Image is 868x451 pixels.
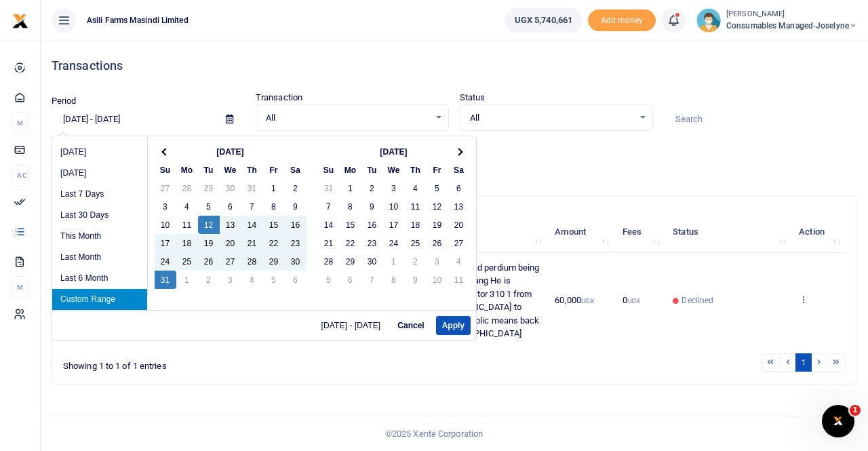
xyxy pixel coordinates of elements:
[448,234,470,252] td: 27
[11,112,29,134] li: M
[318,179,340,197] td: 31
[318,216,340,234] td: 14
[682,294,713,307] span: Declined
[696,8,721,33] img: profile-user
[198,197,220,216] td: 5
[361,216,383,234] td: 16
[11,164,29,187] li: Ac
[155,252,176,271] td: 24
[241,271,263,289] td: 4
[795,353,812,372] a: 1
[241,179,263,197] td: 31
[427,197,448,216] td: 12
[220,234,241,252] td: 20
[665,211,791,253] th: Status: activate to sort column ascending
[448,179,470,197] td: 6
[428,262,540,339] span: Transport and perdium being paid to Ogwang He is moving ytractor 310 1 from [GEOGRAPHIC_DATA] to ...
[220,252,241,271] td: 27
[52,205,147,226] li: Last 30 Days
[52,289,147,310] li: Custom Range
[241,216,263,234] td: 14
[285,179,307,197] td: 2
[266,111,429,125] span: All
[52,94,77,108] label: Period
[340,197,361,216] td: 8
[241,234,263,252] td: 21
[52,247,147,268] li: Last Month
[155,234,176,252] td: 17
[340,252,361,271] td: 29
[198,179,220,197] td: 29
[321,321,387,330] span: [DATE] - [DATE]
[391,316,430,335] button: Cancel
[52,58,857,73] h4: Transactions
[460,91,486,104] label: Status
[11,276,29,298] li: M
[52,163,147,184] li: [DATE]
[340,142,448,161] th: [DATE]
[448,252,470,271] td: 4
[318,271,340,289] td: 5
[726,20,857,32] span: Consumables managed-Joselyne
[285,234,307,252] td: 23
[63,352,384,373] div: Showing 1 to 1 of 1 entries
[263,197,285,216] td: 8
[52,268,147,289] li: Last 6 Month
[263,161,285,179] th: Fr
[427,216,448,234] td: 19
[318,234,340,252] td: 21
[436,316,471,335] button: Apply
[340,234,361,252] td: 22
[176,197,198,216] td: 4
[318,161,340,179] th: Su
[448,197,470,216] td: 13
[340,216,361,234] td: 15
[383,216,405,234] td: 17
[263,234,285,252] td: 22
[361,197,383,216] td: 9
[198,161,220,179] th: Tu
[285,271,307,289] td: 6
[822,405,854,437] iframe: Intercom live chat
[499,8,588,33] li: Wallet ballance
[427,179,448,197] td: 5
[155,216,176,234] td: 10
[285,161,307,179] th: Sa
[155,197,176,216] td: 3
[361,234,383,252] td: 23
[448,216,470,234] td: 20
[383,252,405,271] td: 1
[405,197,427,216] td: 11
[263,271,285,289] td: 5
[588,9,656,32] li: Toup your wallet
[241,197,263,216] td: 7
[405,271,427,289] td: 9
[405,179,427,197] td: 4
[427,252,448,271] td: 3
[383,271,405,289] td: 8
[664,108,857,131] input: Search
[405,161,427,179] th: Th
[198,234,220,252] td: 19
[515,14,572,27] span: UGX 5,740,661
[405,234,427,252] td: 25
[614,211,665,253] th: Fees: activate to sort column ascending
[256,91,302,104] label: Transaction
[726,9,857,20] small: [PERSON_NAME]
[220,179,241,197] td: 30
[383,179,405,197] td: 3
[285,252,307,271] td: 30
[176,271,198,289] td: 1
[263,179,285,197] td: 1
[340,161,361,179] th: Mo
[383,234,405,252] td: 24
[340,271,361,289] td: 6
[405,216,427,234] td: 18
[285,216,307,234] td: 16
[12,15,28,25] a: logo-small logo-large logo-large
[241,161,263,179] th: Th
[427,234,448,252] td: 26
[547,211,614,253] th: Amount: activate to sort column ascending
[52,108,215,131] input: select period
[155,271,176,289] td: 31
